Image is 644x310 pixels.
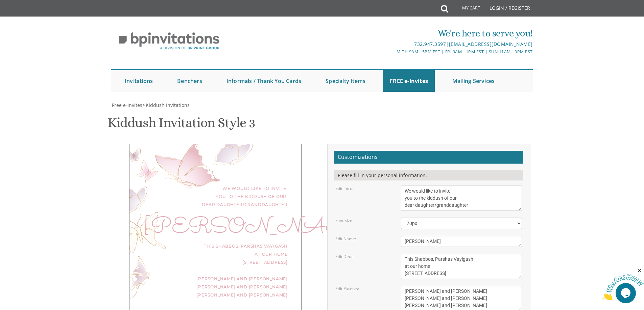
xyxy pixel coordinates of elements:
label: Edit Parents: [335,286,359,291]
a: My Cart [448,1,485,18]
a: Invitations [118,70,160,92]
div: | [252,40,533,48]
div: This Shabbos, Parshas Vayigash at our home [STREET_ADDRESS] [143,242,288,266]
a: Specialty Items [319,70,372,92]
a: Mailing Services [446,70,501,92]
div: We're here to serve you! [252,27,533,40]
a: Free e-Invites [111,102,142,108]
div: [PERSON_NAME] [143,224,288,232]
div: [PERSON_NAME] and [PERSON_NAME] [PERSON_NAME] and [PERSON_NAME] [PERSON_NAME] and [PERSON_NAME] [143,275,288,299]
label: Font Size [335,218,352,223]
label: Edit Name: [335,236,356,242]
a: 732.947.3597 [414,41,446,47]
label: Edit Details: [335,254,358,259]
span: > [142,102,190,108]
textarea: We would like to invite you to the kiddush of our dear daughter/granddaughter [401,186,522,211]
a: [EMAIL_ADDRESS][DOMAIN_NAME] [449,41,533,47]
label: Edit Intro: [335,186,353,191]
a: Benchers [170,70,209,92]
a: Kiddush Invitations [145,102,190,108]
div: We would like to invite you to the kiddush of our dear daughter/granddaughter [143,185,288,209]
a: FREE e-Invites [383,70,435,92]
span: Free e-Invites [112,102,142,108]
textarea: This Shabbos, Parshas Vayigash at our home [STREET_ADDRESS] [401,254,522,279]
span: Kiddush Invitations [146,102,190,108]
h1: Kiddush Invitation Style 3 [108,115,255,135]
h2: Customizations [334,151,523,164]
div: Please fill in your personal information. [334,170,523,180]
a: Informals / Thank You Cards [220,70,308,92]
img: BP Invitation Loft [111,27,227,55]
div: M-Th 9am - 5pm EST | Fri 9am - 1pm EST | Sun 11am - 3pm EST [252,48,533,55]
textarea: [PERSON_NAME] [401,236,522,247]
iframe: chat widget [602,268,644,300]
